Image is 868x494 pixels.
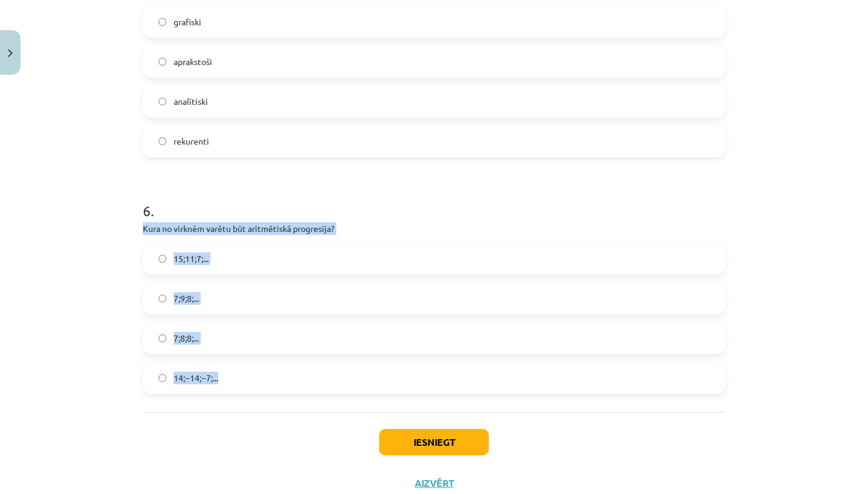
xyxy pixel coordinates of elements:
[159,137,166,145] input: rekurenti
[174,95,208,108] span: analītiski
[174,372,218,384] span: 14;−14;−7;...
[143,222,725,235] p: Kura no virknēm varētu būt aritmētiskā progresija?
[8,49,13,57] img: icon-close-lesson-0947bae3869378f0d4975bcd49f059093ad1ed9edebbc8119c70593378902aed.svg
[159,98,166,105] input: analītiski
[159,334,166,342] input: 7;8;8;...
[174,55,212,68] span: aprakstoši
[159,374,166,382] input: 14;−14;−7;...
[174,332,199,345] span: 7;8;8;...
[174,135,209,148] span: rekurenti
[174,292,199,305] span: 7;9;8;...
[143,181,725,219] h1: 6 .
[159,58,166,66] input: aprakstoši
[174,252,209,265] span: 15;11;7;...
[159,18,166,26] input: grafiski
[411,477,457,489] button: Aizvērt
[379,429,489,455] button: Iesniegt
[159,255,166,263] input: 15;11;7;...
[174,16,201,28] span: grafiski
[159,295,166,302] input: 7;9;8;...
